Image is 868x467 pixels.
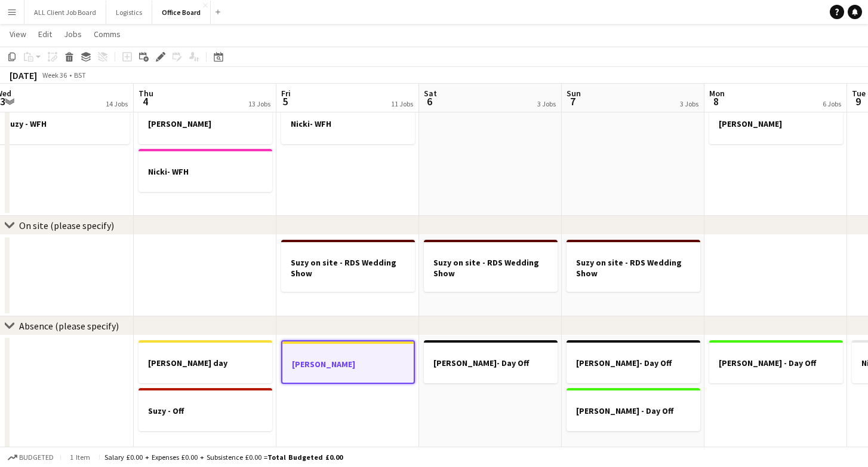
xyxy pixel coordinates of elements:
app-job-card: Suzy on site - RDS Wedding Show [567,240,700,292]
h3: Suzy on site - RDS Wedding Show [567,257,700,279]
app-job-card: [PERSON_NAME] [709,101,843,144]
button: Logistics [106,1,152,24]
app-job-card: Suzy on site - RDS Wedding Show [424,240,558,292]
h3: [PERSON_NAME] [282,359,414,370]
h3: [PERSON_NAME] - Day Off [567,405,700,416]
div: 11 Jobs [391,99,413,108]
span: Sat [424,88,437,99]
h3: Nicki- WFH [281,118,415,129]
h3: [PERSON_NAME] [709,118,843,129]
span: Budgeted [19,453,54,462]
div: Absence (please specify) [19,320,119,332]
span: Fri [281,88,291,99]
button: Budgeted [6,451,56,464]
div: On site (please specify) [19,219,114,231]
a: Comms [89,26,125,42]
div: 6 Jobs [823,99,841,108]
button: ALL Client Job Board [24,1,106,24]
app-job-card: [PERSON_NAME]- Day Off [424,340,558,383]
span: 5 [279,94,291,108]
span: Total Budgeted £0.00 [267,453,343,462]
h3: Suzy on site - RDS Wedding Show [281,257,415,279]
span: Sun [567,88,581,99]
div: [DATE] [10,69,37,81]
span: 1 item [66,453,94,462]
h3: [PERSON_NAME]- Day Off [424,358,558,368]
span: 9 [850,94,866,108]
app-job-card: [PERSON_NAME] - Day Off [567,388,700,431]
span: Thu [138,88,153,99]
h3: [PERSON_NAME]- Day Off [567,358,700,368]
a: Edit [33,26,57,42]
app-job-card: [PERSON_NAME] [281,340,415,384]
a: Jobs [59,26,87,42]
span: Comms [94,29,121,39]
span: 8 [707,94,725,108]
div: 3 Jobs [537,99,556,108]
app-job-card: [PERSON_NAME]- Day Off [567,340,700,383]
button: Office Board [152,1,211,24]
div: Salary £0.00 + Expenses £0.00 + Subsistence £0.00 = [104,453,343,462]
h3: Suzy - Off [138,405,272,416]
span: 6 [422,94,437,108]
app-job-card: [PERSON_NAME] - Day Off [709,340,843,383]
span: Week 36 [39,71,69,80]
div: 14 Jobs [106,99,128,108]
span: 7 [565,94,581,108]
app-job-card: [PERSON_NAME] day [138,340,272,383]
a: View [5,26,31,42]
span: Jobs [64,29,82,39]
h3: Nicki- WFH [138,166,272,177]
span: Mon [709,88,725,99]
div: 13 Jobs [248,99,270,108]
div: BST [74,71,86,80]
app-job-card: Nicki- WFH [281,101,415,144]
h3: [PERSON_NAME] - Day Off [709,358,843,368]
h3: [PERSON_NAME] [138,118,272,129]
app-job-card: [PERSON_NAME] [138,101,272,144]
h3: [PERSON_NAME] day [138,358,272,368]
span: View [10,29,26,39]
span: Tue [852,88,866,99]
div: 3 Jobs [680,99,698,108]
app-job-card: Suzy - Off [138,388,272,431]
span: Edit [38,29,52,39]
app-job-card: Suzy on site - RDS Wedding Show [281,240,415,292]
span: 4 [137,94,153,108]
app-job-card: Nicki- WFH [138,149,272,192]
h3: Suzy on site - RDS Wedding Show [424,257,558,279]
